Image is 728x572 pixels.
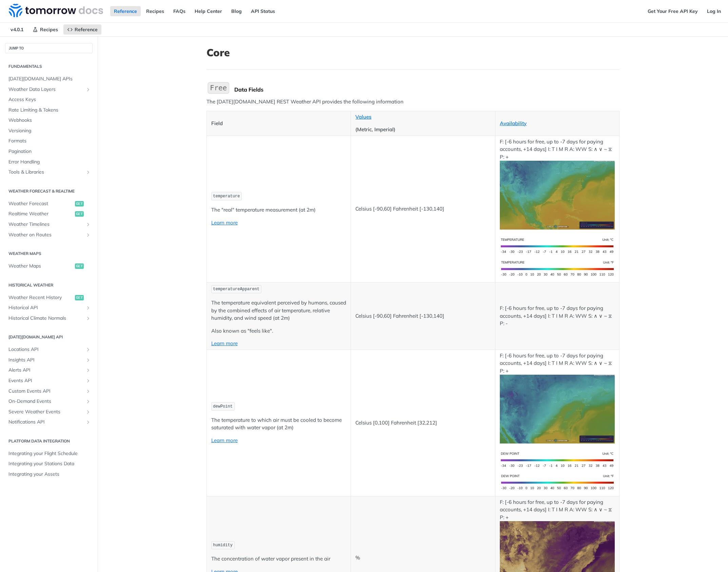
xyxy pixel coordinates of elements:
[211,340,238,347] a: Learn more
[85,419,91,425] button: Show subpages for Notifications API
[500,120,527,126] a: Availability
[206,46,619,59] h1: Core
[5,303,93,313] a: Historical APIShow subpages for Historical API
[5,188,93,194] h2: Weather Forecast & realtime
[8,148,91,155] span: Pagination
[170,6,189,16] a: FAQs
[8,86,84,93] span: Weather Data Layers
[8,200,73,207] span: Weather Forecast
[5,261,93,271] a: Weather Mapsget
[206,98,619,106] p: The [DATE][DOMAIN_NAME] REST Weather API provides the following information
[500,192,614,198] span: Expand image
[40,26,58,33] span: Recipes
[355,312,491,320] p: Celsius [-90,60] Fahrenheit [-130,140]
[75,295,84,300] span: get
[211,416,347,432] p: The temperature to which air must be cooled to become saturated with water vapor (at 2m)
[228,6,245,16] a: Blog
[8,398,84,405] span: On-Demand Events
[500,456,614,462] span: Expand image
[29,24,62,35] a: Recipes
[9,4,103,17] img: Tomorrow.io Weather API Docs
[75,211,84,217] span: get
[5,95,93,105] a: Access Keys
[8,294,73,301] span: Weather Recent History
[5,417,93,427] a: Notifications APIShow subpages for Notifications API
[211,206,347,214] p: The "real" temperature measurement (at 2m)
[85,222,91,227] button: Show subpages for Weather Timelines
[5,469,93,479] a: Integrating your Assets
[8,107,91,114] span: Rate Limiting & Tokens
[7,24,27,35] span: v4.0.1
[8,232,84,238] span: Weather on Routes
[85,232,91,238] button: Show subpages for Weather on Routes
[8,221,84,228] span: Weather Timelines
[85,378,91,383] button: Show subpages for Events API
[355,126,491,134] p: (Metric, Imperial)
[85,170,91,175] button: Show subpages for Tools & Libraries
[211,437,238,443] a: Learn more
[5,43,93,53] button: JUMP TO
[355,114,371,120] a: Values
[5,63,93,70] h2: Fundamentals
[8,169,84,176] span: Tools & Libraries
[211,555,347,563] p: The concentration of water vapor present in the air
[5,230,93,240] a: Weather on RoutesShow subpages for Weather on Routes
[75,201,84,206] span: get
[5,396,93,407] a: On-Demand EventsShow subpages for On-Demand Events
[211,285,261,294] code: temperatureApparent
[8,460,91,467] span: Integrating your Stations Data
[5,282,93,288] h2: Historical Weather
[8,367,84,374] span: Alerts API
[8,117,91,124] span: Webhooks
[8,409,84,415] span: Severe Weather Events
[8,127,91,134] span: Versioning
[85,389,91,394] button: Show subpages for Custom Events API
[85,316,91,321] button: Show subpages for Historical Climate Normals
[8,357,84,363] span: Insights API
[8,471,91,478] span: Integrating your Assets
[355,554,491,562] p: %
[211,402,235,411] code: dewPoint
[211,192,242,200] code: temperature
[500,479,614,485] span: Expand image
[8,304,84,311] span: Historical API
[5,136,93,146] a: Formats
[211,299,347,322] p: The temperature equivalent perceived by humans, caused by the combined effects of air temperature...
[85,305,91,311] button: Show subpages for Historical API
[500,138,614,230] p: F: [-6 hours for free, up to -7 days for paying accounts, +14 days] I: T I M R A: WW S: ∧ ∨ ~ ⧖ P: +
[85,347,91,352] button: Show subpages for Locations API
[8,96,91,103] span: Access Keys
[5,376,93,386] a: Events APIShow subpages for Events API
[5,209,93,219] a: Realtime Weatherget
[500,552,614,558] span: Expand image
[8,315,84,322] span: Historical Climate Normals
[5,386,93,396] a: Custom Events APIShow subpages for Custom Events API
[63,24,101,35] a: Reference
[85,368,91,373] button: Show subpages for Alerts API
[8,138,91,144] span: Formats
[5,126,93,136] a: Versioning
[5,105,93,115] a: Rate Limiting & Tokens
[247,6,279,16] a: API Status
[5,146,93,157] a: Pagination
[5,199,93,209] a: Weather Forecastget
[8,377,84,384] span: Events API
[5,293,93,303] a: Weather Recent Historyget
[500,352,614,443] p: F: [-6 hours for free, up to -7 days for paying accounts, +14 days] I: T I M R A: WW S: ∧ ∨ ~ ⧖ P: +
[5,344,93,355] a: Locations APIShow subpages for Locations API
[8,419,84,426] span: Notifications API
[8,450,91,457] span: Integrating your Flight Schedule
[211,327,347,335] p: Also known as "feels like".
[85,87,91,92] button: Show subpages for Weather Data Layers
[5,115,93,125] a: Webhooks
[8,159,91,165] span: Error Handling
[8,76,91,82] span: [DATE][DOMAIN_NAME] APIs
[5,313,93,323] a: Historical Climate NormalsShow subpages for Historical Climate Normals
[5,84,93,95] a: Weather Data LayersShow subpages for Weather Data Layers
[8,211,73,217] span: Realtime Weather
[5,167,93,177] a: Tools & LibrariesShow subpages for Tools & Libraries
[500,242,614,249] span: Expand image
[211,120,347,127] p: Field
[500,406,614,412] span: Expand image
[5,407,93,417] a: Severe Weather EventsShow subpages for Severe Weather Events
